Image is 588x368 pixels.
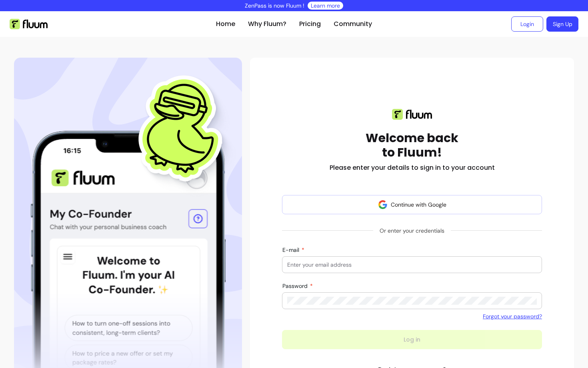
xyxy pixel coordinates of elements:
[392,109,432,120] img: Fluum logo
[373,223,451,238] span: Or enter your credentials
[483,312,542,320] a: Forgot your password?
[334,19,372,29] a: Community
[10,19,48,29] img: Fluum Logo
[546,16,578,32] a: Sign Up
[366,131,458,160] h1: Welcome back to Fluum!
[245,2,304,10] p: ZenPass is now Fluum !
[216,19,235,29] a: Home
[282,246,301,253] span: E-mail
[311,2,340,10] a: Learn more
[511,16,543,32] a: Login
[282,195,542,214] button: Continue with Google
[299,19,321,29] a: Pricing
[248,19,286,29] a: Why Fluum?
[282,282,309,290] span: Password
[378,200,388,209] img: avatar
[287,261,537,269] input: E-mail
[287,297,537,305] input: Password
[330,163,495,173] h2: Please enter your details to sign in to your account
